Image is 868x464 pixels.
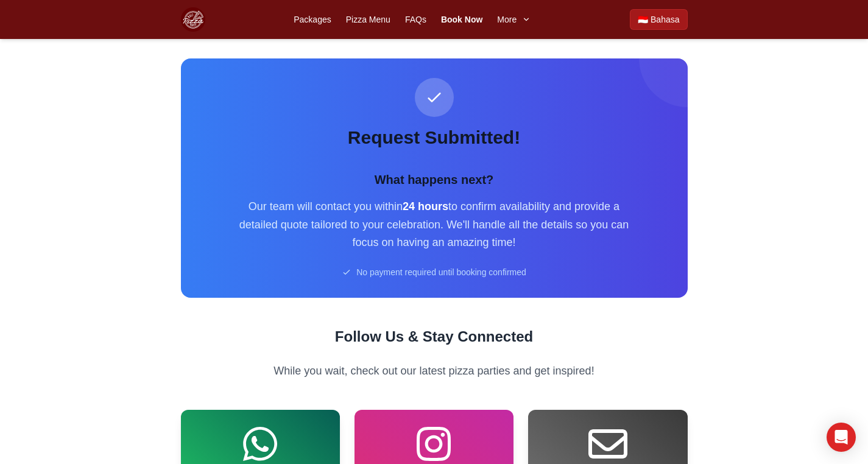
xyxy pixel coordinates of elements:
a: Book Now [441,13,482,26]
p: Our team will contact you within to confirm availability and provide a detailed quote tailored to... [230,198,639,251]
span: More [497,13,517,26]
img: Bali Pizza Party Logo [181,7,205,32]
a: Pizza Menu [346,13,390,26]
p: While you wait, check out our latest pizza parties and get inspired! [181,361,688,381]
a: Packages [294,13,331,26]
span: No payment required until booking confirmed [356,266,526,278]
strong: 24 hours [403,200,448,213]
span: Bahasa [651,13,679,26]
h3: Follow Us & Stay Connected [181,327,688,346]
a: FAQs [405,13,426,26]
a: Beralih ke Bahasa Indonesia [630,9,687,30]
div: Open Intercom Messenger [827,423,856,452]
h1: Request Submitted! [200,127,668,149]
h2: What happens next? [200,171,668,188]
button: More [497,13,531,26]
